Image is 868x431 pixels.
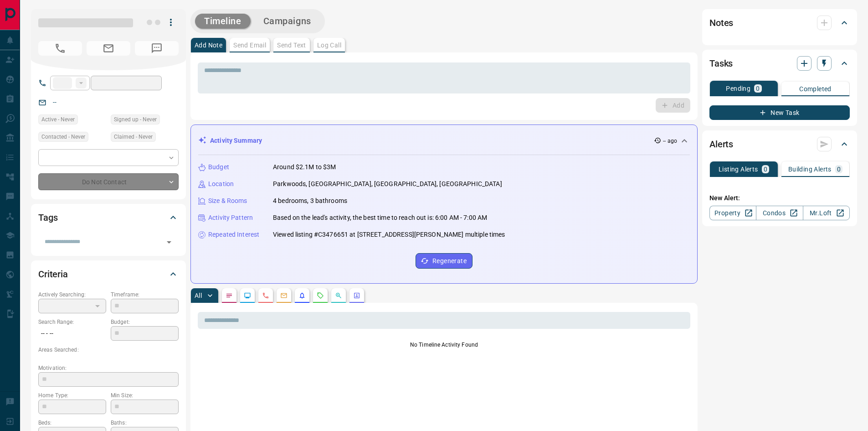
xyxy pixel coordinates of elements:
p: Add Note [195,42,222,48]
button: Open [163,236,175,249]
button: New Task [709,105,850,120]
p: Budget: [111,318,179,326]
p: 0 [764,166,767,172]
p: Around $2.1M to $3M [273,162,336,172]
p: Areas Searched: [38,346,179,354]
div: Alerts [709,133,850,155]
span: No Number [135,41,179,56]
p: 0 [756,85,760,92]
h2: Criteria [38,267,68,281]
a: Property [709,206,756,220]
a: Condos [756,206,803,220]
a: -- [53,99,56,106]
div: Do Not Contact [38,173,179,190]
p: Building Alerts [788,166,832,172]
h2: Tags [38,210,57,225]
span: Claimed - Never [114,132,153,141]
p: Timeframe: [111,291,179,299]
a: Mr.Loft [803,206,850,220]
span: Contacted - Never [41,132,85,141]
h2: Alerts [709,137,733,151]
p: -- - -- [38,326,106,341]
p: Completed [799,86,832,92]
svg: Agent Actions [353,292,360,299]
p: Based on the lead's activity, the best time to reach out is: 6:00 AM - 7:00 AM [273,213,487,223]
p: All [195,292,202,299]
span: No Email [87,41,130,56]
p: Beds: [38,419,106,427]
button: Timeline [195,14,251,29]
h2: Tasks [709,56,733,71]
span: Active - Never [41,115,75,124]
p: 4 bedrooms, 3 bathrooms [273,196,347,206]
svg: Emails [280,292,288,299]
svg: Lead Browsing Activity [244,292,251,299]
p: Repeated Interest [208,230,259,239]
p: Activity Pattern [208,213,253,223]
span: Signed up - Never [114,115,157,124]
div: Notes [709,12,850,34]
p: Location [208,179,234,189]
p: Baths: [111,419,179,427]
p: Home Type: [38,391,106,400]
p: New Alert: [709,193,850,203]
button: Campaigns [254,14,320,29]
p: Viewed listing #C3476651 at [STREET_ADDRESS][PERSON_NAME] multiple times [273,230,505,239]
svg: Notes [226,292,233,299]
p: Pending [726,85,750,92]
svg: Opportunities [335,292,342,299]
svg: Listing Alerts [298,292,306,299]
p: Search Range: [38,318,106,326]
svg: Calls [262,292,269,299]
div: Criteria [38,263,179,285]
p: Actively Searching: [38,291,106,299]
p: Budget [208,162,229,172]
h2: Notes [709,16,733,30]
p: Size & Rooms [208,196,247,206]
p: -- ago [663,137,677,145]
p: No Timeline Activity Found [198,341,690,349]
div: Tasks [709,52,850,74]
button: Regenerate [416,253,473,269]
span: No Number [38,41,82,56]
div: Activity Summary-- ago [198,132,690,149]
svg: Requests [317,292,324,299]
p: Activity Summary [210,136,262,145]
div: Tags [38,207,179,228]
p: Listing Alerts [719,166,758,172]
p: Parkwoods, [GEOGRAPHIC_DATA], [GEOGRAPHIC_DATA], [GEOGRAPHIC_DATA] [273,179,502,189]
p: 0 [837,166,841,172]
p: Motivation: [38,364,179,372]
p: Min Size: [111,391,179,400]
